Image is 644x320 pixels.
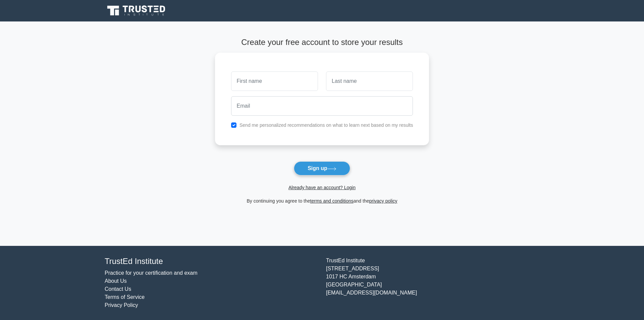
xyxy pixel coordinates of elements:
label: Send me personalized recommendations on what to learn next based on my results [239,122,413,128]
div: TrustEd Institute [STREET_ADDRESS] 1017 HC Amsterdam [GEOGRAPHIC_DATA] [EMAIL_ADDRESS][DOMAIN_NAME] [322,257,543,309]
input: Last name [326,71,413,91]
h4: TrustEd Institute [105,257,318,266]
a: Practice for your certification and exam [105,270,198,276]
a: terms and conditions [310,198,354,204]
a: Privacy Policy [105,302,138,308]
div: By continuing you agree to the and the [211,197,433,205]
a: Contact Us [105,286,131,292]
a: Terms of Service [105,294,145,300]
h4: Create your free account to store your results [215,38,429,47]
button: Sign up [294,161,350,175]
a: About Us [105,278,127,284]
a: privacy policy [369,198,397,204]
input: First name [231,71,318,91]
a: Already have an account? Login [288,185,356,190]
input: Email [231,96,413,116]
